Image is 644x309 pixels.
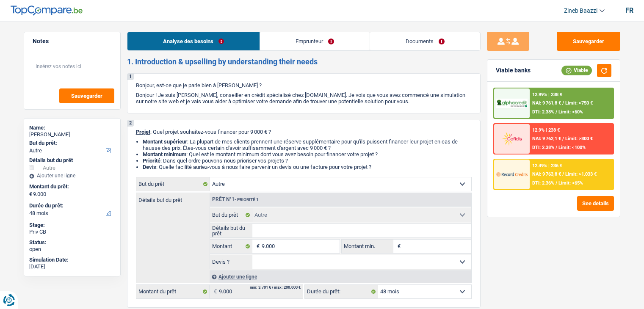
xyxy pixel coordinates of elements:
span: Limit: <65% [558,180,583,186]
div: 2 [127,120,134,127]
button: Sauvegarder [59,88,114,103]
span: - Priorité 1 [235,197,259,202]
label: Devis ? [210,255,253,269]
img: TopCompare Logo [11,6,83,16]
span: € [252,240,262,253]
strong: Priorité [143,157,160,164]
p: : Quel projet souhaitez-vous financer pour 9 000 € ? [136,129,472,135]
div: Ajouter une ligne [29,173,115,179]
span: DTI: 2.38% [532,145,554,150]
span: Limit: >750 € [565,100,593,106]
div: Prêt n°1 [210,197,261,202]
span: Devis [143,164,156,170]
button: See details [577,196,614,211]
p: Bonjour ! Je suis [PERSON_NAME], conseiller en crédit spécialisé chez [DOMAIN_NAME]. Je vois que ... [136,92,472,105]
div: [PERSON_NAME] [29,131,115,138]
span: € [29,191,32,198]
a: Documents [370,32,480,50]
div: fr [625,6,633,14]
div: Détails but du prêt [29,157,115,164]
div: Ajouter une ligne [210,270,471,283]
li: : Dans quel ordre pouvons-nous prioriser vos projets ? [143,157,472,164]
span: € [210,285,219,298]
span: / [562,100,564,106]
div: 1 [127,74,134,80]
span: DTI: 2.36% [532,180,554,186]
label: Montant du prêt [136,285,210,298]
label: Montant min. [342,240,393,253]
div: Simulation Date: [29,257,115,263]
span: € [393,240,403,253]
label: Durée du prêt: [29,202,113,209]
label: But du prêt [136,177,210,191]
span: Sauvegarder [71,93,102,99]
label: But du prêt [210,208,253,222]
li: : Quelle facilité auriez-vous à nous faire parvenir un devis ou une facture pour votre projet ? [143,164,472,170]
span: NAI: 9 763,8 € [532,171,561,177]
div: 12.9% | 238 € [532,127,560,133]
p: Bonjour, est-ce que je parle bien à [PERSON_NAME] ? [136,82,472,88]
span: NAI: 9 761,8 € [532,100,561,106]
li: : Quel est le montant minimum dont vous avez besoin pour financer votre projet ? [143,151,472,157]
a: Emprunteur [260,32,370,50]
div: Priv CB [29,229,115,235]
button: Sauvegarder [557,32,620,51]
label: But du prêt: [29,140,113,146]
label: Montant [210,240,253,253]
span: Limit: >800 € [565,136,593,141]
span: Projet [136,129,150,135]
a: Analyse des besoins [127,32,260,50]
span: Limit: >1.033 € [565,171,597,177]
span: Limit: <60% [558,109,583,115]
div: [DATE] [29,263,115,270]
div: open [29,246,115,253]
li: : La plupart de mes clients prennent une réserve supplémentaire pour qu'ils puissent financer leu... [143,138,472,151]
div: Stage: [29,222,115,229]
img: AlphaCredit [496,99,528,108]
span: / [556,180,557,186]
div: Name: [29,124,115,131]
span: / [556,145,557,150]
strong: Montant supérieur [143,138,187,145]
span: Limit: <100% [558,145,586,150]
div: Status: [29,239,115,246]
h5: Notes [33,38,112,45]
span: NAI: 9 762,1 € [532,136,561,141]
div: min: 3.701 € / max: 200.000 € [250,286,301,290]
span: / [556,109,557,115]
label: Détails but du prêt [136,193,210,203]
span: / [562,171,564,177]
label: Durée du prêt: [305,285,378,298]
div: Viable banks [496,67,531,74]
div: Viable [561,66,592,75]
img: Record Credits [496,166,528,182]
strong: Montant minimum [143,151,186,157]
label: Détails but du prêt [210,224,253,237]
a: Zineb Baazzi [557,4,605,18]
span: Zineb Baazzi [564,7,597,14]
span: DTI: 2.38% [532,109,554,115]
div: 12.49% | 236 € [532,163,562,168]
span: / [562,136,564,141]
h2: 1. Introduction & upselling by understanding their needs [127,57,481,66]
div: 12.99% | 238 € [532,92,562,97]
img: Cofidis [496,131,528,146]
label: Montant du prêt: [29,183,113,190]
